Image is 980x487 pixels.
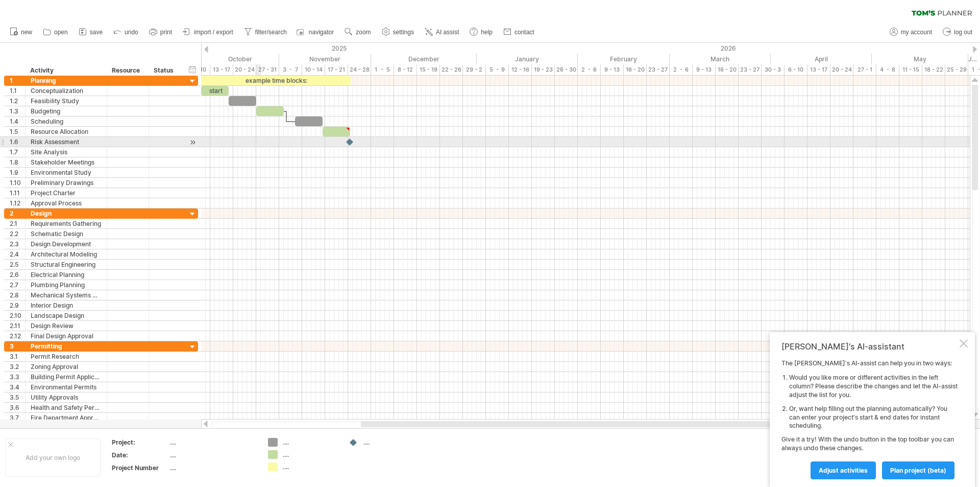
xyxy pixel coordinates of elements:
span: filter/search [255,29,287,36]
div: Project Number [112,463,168,472]
div: Utility Approvals [31,392,102,402]
div: December 2025 [371,54,477,64]
div: Project: [112,438,168,447]
div: 16 - 20 [624,64,647,75]
div: 26 - 30 [555,64,578,75]
div: example time blocks: [201,76,351,85]
div: Mechanical Systems Design [31,290,102,300]
div: 3 - 7 [279,64,302,75]
div: November 2025 [279,54,371,64]
div: 17 - 21 [325,64,348,75]
div: Structural Engineering [31,260,102,269]
div: 1.5 [10,127,25,136]
a: filter/search [241,26,290,39]
div: Landscape Design [31,311,102,320]
div: Permit Research [31,352,102,361]
a: print [146,26,175,39]
div: Approval Process [31,198,102,208]
a: import / export [180,26,236,39]
div: .... [283,450,338,459]
div: 4 - 8 [876,64,899,75]
div: 16 - 20 [716,64,739,75]
span: save [90,29,103,36]
div: Design [31,208,102,218]
div: 2.1 [10,219,25,228]
div: Risk Assessment [31,137,102,147]
div: .... [170,438,256,447]
div: 1.4 [10,117,25,126]
div: scroll to activity [188,137,198,148]
div: .... [170,463,256,472]
div: 6 - 10 [785,64,807,75]
div: Resource Allocation [31,127,102,136]
div: 8 - 12 [394,64,417,75]
div: 2.7 [10,280,25,290]
div: Environmental Study [31,168,102,177]
div: 27 - 31 [256,64,279,75]
div: 25 - 29 [945,64,968,75]
div: 30 - 3 [762,64,785,75]
div: Interior Design [31,300,102,310]
div: 2.4 [10,249,25,259]
a: AI assist [422,26,462,39]
div: February 2026 [578,54,670,64]
span: my account [901,29,932,36]
div: [PERSON_NAME]'s AI-assistant [781,341,958,352]
div: 1 - 5 [371,64,394,75]
a: undo [111,26,141,39]
span: new [21,29,32,36]
div: Date: [112,451,168,459]
div: Preliminary Drawings [31,178,102,188]
div: 1.9 [10,168,25,177]
div: Health and Safety Permits [31,403,102,412]
a: settings [379,26,417,39]
span: settings [393,29,414,36]
span: open [54,29,68,36]
a: navigator [295,26,337,39]
a: Adjust activities [811,461,876,479]
div: 20 - 24 [233,64,256,75]
div: 23 - 27 [739,64,762,75]
div: Status [154,65,176,76]
div: Architectural Modeling [31,249,102,259]
div: 2.6 [10,270,25,280]
span: undo [125,29,138,36]
div: 1 [10,76,25,85]
div: 2.2 [10,229,25,239]
div: 2.5 [10,260,25,269]
div: April 2026 [771,54,872,64]
div: 5 - 9 [486,64,509,75]
div: 1.11 [10,188,25,198]
div: 10 - 14 [302,64,325,75]
div: 1.3 [10,106,25,116]
div: Permitting [31,341,102,351]
div: Planning [31,76,102,85]
div: Feasibility Study [31,96,102,106]
li: Or, want help filling out the planning automatically? You can enter your project's start & end da... [789,405,958,430]
span: log out [954,29,972,36]
div: March 2026 [670,54,771,64]
div: 2 - 6 [578,64,601,75]
span: zoom [356,29,371,36]
div: Zoning Approval [31,362,102,372]
div: 18 - 22 [922,64,945,75]
div: 20 - 24 [830,64,853,75]
div: 2.11 [10,321,25,331]
div: 2 [10,208,25,218]
div: Budgeting [31,106,102,116]
div: 9 - 13 [693,64,716,75]
span: Adjust activities [819,467,868,474]
div: 3.1 [10,352,25,361]
div: Design Development [31,239,102,249]
div: 1.1 [10,86,25,96]
a: help [467,26,496,39]
a: zoom [342,26,374,39]
div: 1.7 [10,147,25,157]
div: The [PERSON_NAME]'s AI-assist can help you in two ways: Give it a try! With the undo button in th... [781,359,958,479]
div: 19 - 23 [532,64,555,75]
div: Building Permit Application [31,372,102,382]
div: 1.6 [10,137,25,147]
div: Stakeholder Meetings [31,157,102,167]
span: help [481,29,493,36]
div: 2.10 [10,311,25,320]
